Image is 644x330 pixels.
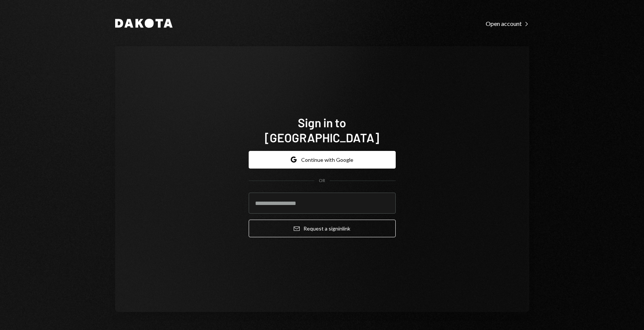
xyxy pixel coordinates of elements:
button: Continue with Google [249,151,396,169]
h1: Sign in to [GEOGRAPHIC_DATA] [249,115,396,145]
button: Request a signinlink [249,220,396,237]
div: OR [319,178,325,184]
div: Open account [486,20,529,27]
a: Open account [486,19,529,27]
